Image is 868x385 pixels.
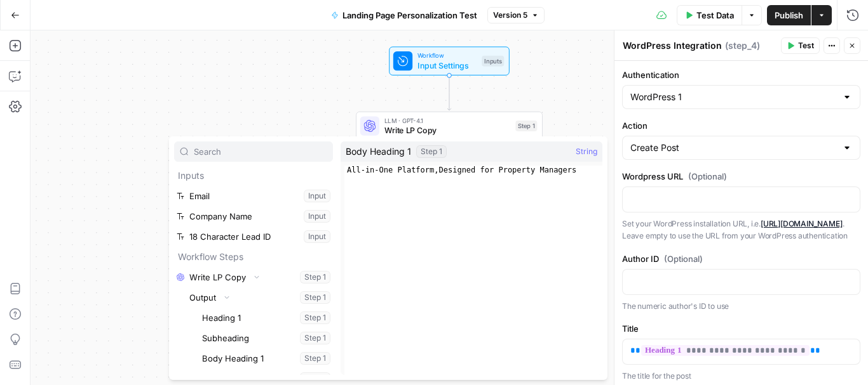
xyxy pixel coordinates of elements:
span: Test [798,40,814,51]
label: Action [622,119,860,132]
div: Step 1 [515,121,537,131]
div: Inputs [482,56,504,67]
button: Landing Page Personalization Test [323,5,485,25]
div: LLM · GPT-4.1Write LP CopyStep 1Output{ "Heading 1":"Experience Property Management—Simplified.",... [356,112,543,239]
p: The title for the post [622,370,860,382]
span: Write LP Copy [384,124,511,136]
g: Edge from start to step_1 [447,75,451,110]
button: Select variable Body Heading 1 [200,348,333,369]
button: Select variable Output [187,287,333,308]
label: Wordpress URL [622,170,860,183]
p: Set your WordPress installation URL, i.e. . Leave empty to use the URL from your WordPress authen... [622,218,860,242]
span: Publish [775,9,803,22]
span: (Optional) [664,252,703,265]
button: Select variable Heading 1 [200,308,333,328]
button: Version 5 [487,7,545,23]
input: Create Post [630,141,837,154]
label: Authentication [622,69,860,81]
span: (Optional) [688,170,727,183]
button: Publish [767,5,811,25]
a: [URL][DOMAIN_NAME] [761,219,843,228]
span: Landing Page Personalization Test [342,9,477,22]
p: Workflow Steps [174,247,333,267]
button: Select variable Email [174,186,333,206]
textarea: WordPress Integration [623,39,722,52]
button: Select variable Write LP Copy [174,267,333,287]
span: Workflow [417,51,477,60]
label: Author ID [622,252,860,265]
button: Test [781,37,820,54]
button: Select variable 18 Character Lead ID [174,226,333,247]
span: LLM · GPT-4.1 [384,115,511,125]
span: Input Settings [417,59,477,71]
span: Test Data [696,9,734,22]
button: Select variable Company Name [174,206,333,226]
input: Search [194,145,327,158]
span: Body Heading 1 [346,145,411,158]
div: WorkflowInput SettingsInputs [356,46,543,75]
div: Step 1 [416,145,447,158]
span: ( step_4 ) [725,39,760,52]
button: Select variable Subheading [200,328,333,348]
span: Version 5 [493,10,527,21]
p: Inputs [174,166,333,186]
span: String [576,145,597,158]
input: WordPress 1 [630,91,837,103]
button: Test Data [677,5,742,25]
p: The numeric author's ID to use [622,300,860,313]
label: Title [622,322,860,335]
